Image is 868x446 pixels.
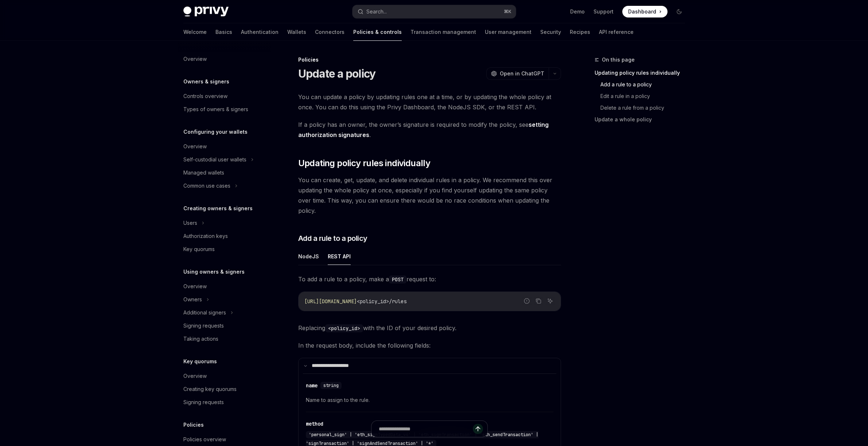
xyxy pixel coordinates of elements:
[389,275,406,283] code: POST
[473,424,483,434] button: Send message
[183,204,253,213] h5: Creating owners & signers
[183,321,224,330] div: Signing requests
[353,23,402,41] a: Policies & controls
[595,114,691,125] a: Update a whole policy
[357,298,406,305] span: <policy_id>/rules
[328,248,351,265] button: REST API
[570,23,590,41] a: Recipes
[178,90,271,103] a: Controls overview
[599,23,634,41] a: API reference
[323,383,339,388] span: string
[304,298,357,305] span: [URL][DOMAIN_NAME]
[178,369,271,383] a: Overview
[183,142,207,151] div: Overview
[306,382,318,389] div: name
[298,175,561,216] span: You can create, get, update, and delete individual rules in a policy. We recommend this over upda...
[183,357,217,366] h5: Key quorums
[241,23,279,41] a: Authentication
[178,230,271,243] a: Authorization keys
[602,55,635,64] span: On this page
[183,168,224,177] div: Managed wallets
[570,8,585,15] a: Demo
[183,282,207,291] div: Overview
[183,77,229,86] h5: Owners & signers
[298,157,431,169] span: Updating policy rules individually
[622,6,667,17] a: Dashboard
[183,385,237,394] div: Creating key quorums
[410,23,476,41] a: Transaction management
[595,67,691,79] a: Updating policy rules individually
[183,372,207,380] div: Overview
[178,140,271,153] a: Overview
[628,8,656,15] span: Dashboard
[183,128,248,136] h5: Configuring your wallets
[298,274,561,284] span: To add a rule to a policy, make a request to:
[178,433,271,446] a: Policies overview
[500,70,544,77] span: Open in ChatGPT
[183,308,226,317] div: Additional signers
[178,396,271,409] a: Signing requests
[178,383,271,396] a: Creating key quorums
[298,92,561,112] span: You can update a policy by updating rules one at a time, or by updating the whole policy at once....
[353,5,516,18] button: Search...⌘K
[600,90,691,102] a: Edit a rule in a policy
[485,23,532,41] a: User management
[178,52,271,66] a: Overview
[504,9,511,15] span: ⌘ K
[183,219,197,227] div: Users
[183,105,248,114] div: Types of owners & signers
[306,396,553,404] span: Name to assign to the rule.
[298,233,367,243] span: Add a rule to a policy
[178,332,271,345] a: Taking actions
[298,120,561,140] span: If a policy has an owner, the owner’s signature is required to modify the policy, see .
[545,296,555,306] button: Ask AI
[183,420,204,429] h5: Policies
[287,23,306,41] a: Wallets
[325,324,363,332] code: <policy_id>
[522,296,532,306] button: Report incorrect code
[183,55,207,63] div: Overview
[178,280,271,293] a: Overview
[298,56,561,63] div: Policies
[178,103,271,116] a: Types of owners & signers
[673,6,685,17] button: Toggle dark mode
[600,102,691,114] a: Delete a rule from a policy
[366,7,387,16] div: Search...
[540,23,561,41] a: Security
[298,67,376,80] h1: Update a policy
[600,79,691,90] a: Add a rule to a policy
[183,334,218,343] div: Taking actions
[534,296,543,306] button: Copy the contents from the code block
[183,232,228,240] div: Authorization keys
[183,267,245,276] h5: Using owners & signers
[298,323,561,333] span: Replacing with the ID of your desired policy.
[178,243,271,256] a: Key quorums
[486,67,549,80] button: Open in ChatGPT
[315,23,345,41] a: Connectors
[183,23,207,41] a: Welcome
[183,245,215,254] div: Key quorums
[178,319,271,332] a: Signing requests
[183,92,227,101] div: Controls overview
[183,181,230,190] div: Common use cases
[183,435,226,444] div: Policies overview
[183,295,202,304] div: Owners
[593,8,614,15] a: Support
[298,248,319,265] button: NodeJS
[183,398,224,407] div: Signing requests
[298,340,561,351] span: In the request body, include the following fields:
[183,7,229,17] img: dark logo
[215,23,232,41] a: Basics
[178,166,271,179] a: Managed wallets
[183,155,246,164] div: Self-custodial user wallets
